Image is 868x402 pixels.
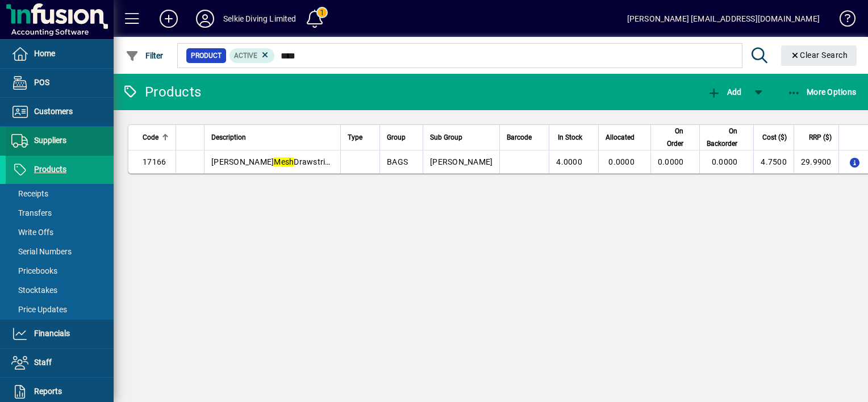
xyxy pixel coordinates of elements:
span: POS [34,78,49,87]
span: Serial Numbers [11,247,72,256]
a: Knowledge Base [831,2,854,39]
span: Group [387,131,406,144]
span: Barcode [507,131,532,144]
button: Add [151,9,187,29]
span: Financials [34,329,70,338]
em: Mesh [274,157,294,166]
a: Customers [6,98,114,126]
span: Active [234,52,257,60]
span: Suppliers [34,136,66,145]
span: 0.0000 [712,157,738,166]
span: Cost ($) [762,131,787,144]
div: Barcode [507,131,542,144]
a: Financials [6,320,114,348]
button: Profile [187,9,223,29]
span: 4.0000 [556,157,582,166]
span: Price Updates [11,305,67,314]
span: Sub Group [430,131,462,144]
div: Sub Group [430,131,493,144]
button: More Options [784,82,859,102]
div: Type [348,131,373,144]
span: Write Offs [11,228,53,237]
span: Code [143,131,158,144]
a: Receipts [6,184,114,203]
a: POS [6,69,114,97]
td: 29.9900 [794,150,838,173]
span: Receipts [11,189,48,198]
span: BAGS [387,157,408,166]
div: On Order [658,125,694,150]
td: 4.7500 [753,150,794,173]
span: Clear Search [790,51,848,60]
span: Description [211,131,246,144]
span: On Backorder [707,125,737,150]
div: On Backorder [707,125,748,150]
div: Products [122,83,201,101]
span: In Stock [558,131,582,144]
span: Pricebooks [11,266,57,275]
span: Stocktakes [11,286,57,295]
a: Transfers [6,203,114,223]
div: In Stock [556,131,592,144]
a: Serial Numbers [6,242,114,261]
span: Type [348,131,362,144]
span: [PERSON_NAME] Drawstring Bag [211,157,351,166]
span: Filter [126,51,164,60]
a: Suppliers [6,127,114,155]
div: Selkie Diving Limited [223,10,297,28]
a: Staff [6,349,114,377]
button: Clear [781,45,857,66]
button: Add [704,82,744,102]
a: Home [6,40,114,68]
div: Group [387,131,416,144]
span: 0.0000 [658,157,684,166]
a: Price Updates [6,300,114,319]
span: More Options [787,87,857,97]
div: Allocated [606,131,645,144]
div: Description [211,131,333,144]
span: Reports [34,387,62,396]
span: Product [191,50,222,61]
span: Add [707,87,741,97]
button: Filter [123,45,166,66]
a: Pricebooks [6,261,114,280]
mat-chip: Activation Status: Active [229,48,275,63]
span: Staff [34,358,52,367]
div: Code [143,131,169,144]
span: Transfers [11,208,52,217]
span: Customers [34,107,73,116]
span: 17166 [143,157,166,166]
span: Home [34,49,55,58]
span: Allocated [606,131,635,144]
span: RRP ($) [809,131,832,144]
span: 0.0000 [608,157,635,166]
div: [PERSON_NAME] [EMAIL_ADDRESS][DOMAIN_NAME] [627,10,820,28]
span: Products [34,165,66,174]
span: [PERSON_NAME] [430,157,493,166]
span: On Order [658,125,684,150]
a: Stocktakes [6,280,114,300]
a: Write Offs [6,223,114,242]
